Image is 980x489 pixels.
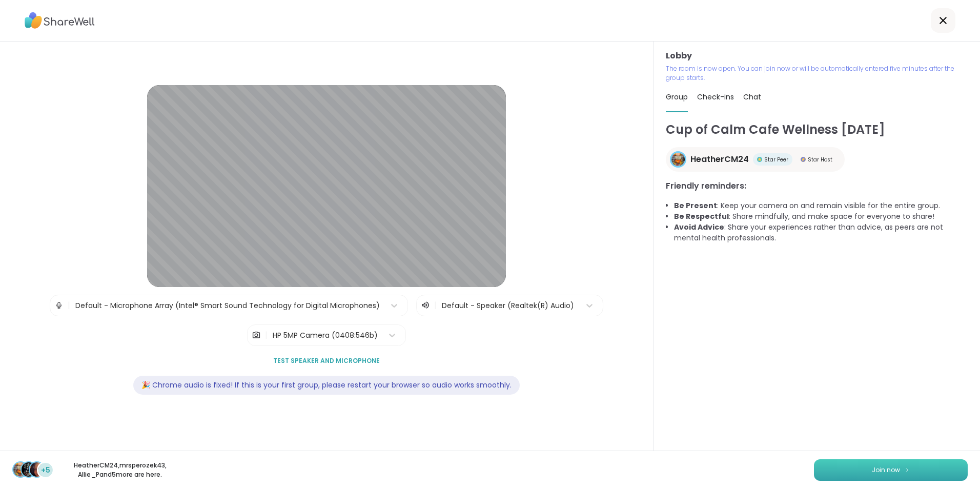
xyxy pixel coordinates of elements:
img: Star Host [801,157,806,162]
p: The room is now open. You can join now or will be automatically entered five minutes after the gr... [666,64,968,83]
img: Microphone [54,295,64,316]
span: | [434,299,437,312]
button: Join now [814,459,968,481]
b: Be Respectful [674,211,729,221]
b: Be Present [674,200,717,211]
span: Star Host [808,156,832,164]
img: Star Peer [757,157,762,162]
img: HeatherCM24 [671,153,685,166]
span: Chat [743,92,761,102]
span: Test speaker and microphone [273,356,380,365]
span: Star Peer [764,156,788,164]
span: Check-ins [697,92,734,102]
button: Test speaker and microphone [269,350,384,372]
img: ShareWell Logomark [904,467,910,473]
span: | [68,295,70,316]
h1: Cup of Calm Cafe Wellness [DATE] [666,120,968,139]
span: HeatherCM24 [690,153,749,166]
li: : Keep your camera on and remain visible for the entire group. [674,200,968,211]
h3: Lobby [666,50,968,62]
div: 🎉 Chrome audio is fixed! If this is your first group, please restart your browser so audio works ... [133,376,520,395]
img: Allie_P [30,462,44,477]
div: Default - Microphone Array (Intel® Smart Sound Technology for Digital Microphones) [75,300,380,311]
img: mrsperozek43 [22,462,36,477]
b: Avoid Advice [674,222,724,232]
span: Join now [872,465,900,475]
img: HeatherCM24 [13,462,28,477]
a: HeatherCM24HeatherCM24Star PeerStar PeerStar HostStar Host [666,147,845,172]
img: Camera [252,325,261,345]
li: : Share mindfully, and make space for everyone to share! [674,211,968,222]
li: : Share your experiences rather than advice, as peers are not mental health professionals. [674,222,968,243]
img: ShareWell Logo [25,9,95,32]
h3: Friendly reminders: [666,180,968,192]
div: HP 5MP Camera (0408:546b) [273,330,378,341]
span: Group [666,92,688,102]
span: | [265,325,268,345]
p: HeatherCM24 , mrsperozek43 , Allie_P and 5 more are here. [63,461,177,479]
span: +5 [41,465,50,476]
